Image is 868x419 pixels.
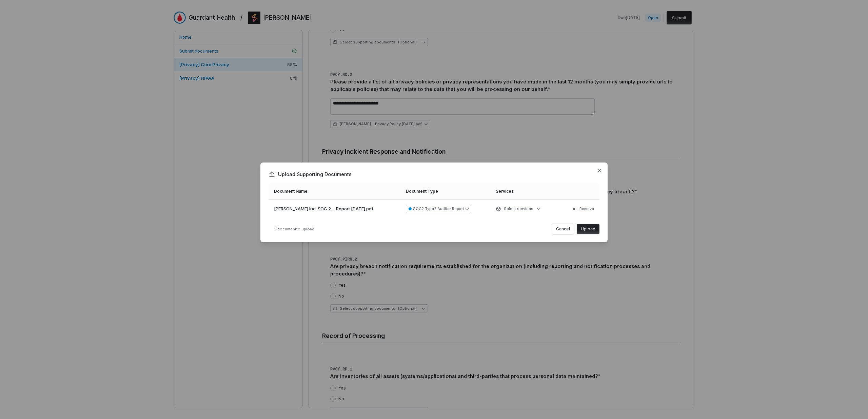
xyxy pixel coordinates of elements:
th: Services [492,183,557,199]
th: Document Name [269,183,402,199]
span: [PERSON_NAME] Inc. SOC 2 ... Report [DATE].pdf [274,206,373,212]
button: Select services [494,203,544,215]
span: Upload Supporting Documents [269,171,599,178]
span: 1 document to upload [274,227,314,231]
button: Upload [577,224,599,234]
button: Remove [569,203,596,215]
button: SOC2 Type2 Auditor Report [406,205,471,213]
th: Document Type [402,183,492,199]
button: Cancel [552,224,574,234]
